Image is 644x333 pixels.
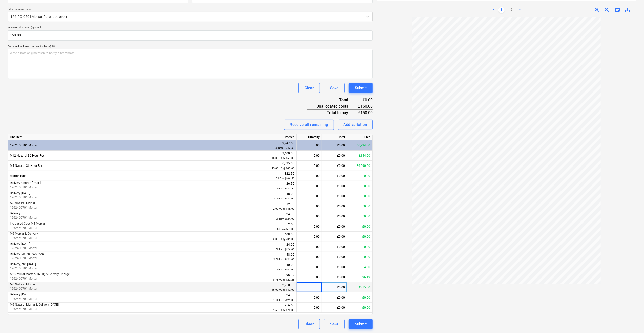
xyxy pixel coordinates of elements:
[10,226,37,230] span: 1262460701 Mortar
[263,273,294,282] div: 96.19
[272,288,294,291] small: 15.00 m3 @ 150.00
[299,201,320,211] div: 0.00
[10,201,35,205] span: M6 Natural Mortar
[299,191,320,201] div: 0.00
[355,321,367,327] div: Submit
[10,236,37,240] span: 1262460701 Mortar
[10,307,37,311] span: 1262460701 Mortar
[10,297,37,301] span: 1262460701 Mortar
[261,134,297,140] div: Ordered
[263,293,294,302] div: 24.00
[298,319,320,329] button: Clear
[322,211,347,221] div: £0.00
[263,171,294,181] div: 322.50
[299,262,320,272] div: 0.00
[263,141,294,150] div: 9,247.50
[10,216,37,219] span: 1262460701 Mortar
[299,272,320,282] div: 0.00
[51,45,55,48] span: help
[347,134,372,140] div: Free
[347,161,372,171] div: £6,090.00
[263,242,294,252] div: 24.00
[263,181,294,191] div: 26.50
[330,85,338,91] div: Save
[322,282,347,292] div: £0.00
[594,7,600,13] span: zoom_in
[10,186,37,189] span: 1262460701 Mortar
[10,262,36,266] span: Delivery, etc. 18/07/25
[347,151,372,161] div: £144.00
[356,109,373,116] div: £150.00
[273,309,294,311] small: 1.50 m3 @ 171.00
[263,161,294,171] div: 6,525.00
[322,181,347,191] div: £0.00
[349,83,373,93] button: Submit
[10,232,38,235] span: M6 Mortar & Delivery
[8,7,373,12] p: Select purchase order
[10,256,37,260] span: 1262460701 Mortar
[10,283,35,286] span: M6 Natural Mortar
[322,292,347,303] div: £0.00
[273,217,294,220] small: 1.00 Item @ 24.00
[322,151,347,161] div: £0.00
[10,267,37,270] span: 1262460701 Mortar
[322,303,347,313] div: £0.00
[322,272,347,282] div: £0.00
[273,248,294,251] small: 1.00 Item @ 24.00
[517,7,523,13] a: Next page
[322,201,347,211] div: £0.00
[305,85,314,91] div: Clear
[299,303,320,313] div: 0.00
[322,262,347,272] div: £0.00
[10,246,37,250] span: 1262460701 Mortar
[305,321,314,327] div: Clear
[263,283,294,292] div: 2,250.00
[10,196,37,199] span: 1262460701 Mortar
[347,292,372,303] div: £0.00
[347,211,372,221] div: £0.00
[619,309,644,333] iframe: Chat Widget
[347,272,372,282] div: £96.19
[490,7,496,13] a: Previous page
[509,7,515,13] a: Page 2
[263,222,294,231] div: 2.50
[347,181,372,191] div: £0.00
[347,262,372,272] div: £4.50
[8,151,261,161] div: M12 Natural 36 Hour Ret
[299,171,320,181] div: 0.00
[290,121,328,128] div: Receive all remaining
[624,7,630,13] span: save_alt
[263,252,294,262] div: 48.00
[307,103,356,109] div: Unallocated costs
[10,252,44,256] span: Delivery M6 28-29/07/25
[322,161,347,171] div: £0.00
[263,192,294,201] div: 48.00
[10,287,37,290] span: 1262460701 Mortar
[347,242,372,252] div: £0.00
[299,252,320,262] div: 0.00
[347,140,372,151] div: £6,234.00
[299,161,320,171] div: 0.00
[10,303,59,306] span: M6 Natural Mortar & Delivery 15/08/25
[356,103,373,109] div: £150.00
[330,321,338,327] div: Save
[298,83,320,93] button: Clear
[356,97,373,103] div: £0.00
[297,134,322,140] div: Quantity
[604,7,610,13] span: zoom_out
[299,140,320,151] div: 0.00
[10,277,37,280] span: 1262460701 Mortar
[10,181,41,185] span: Delivery Charge 14/07/25
[324,319,345,329] button: Save
[284,120,334,130] button: Receive all remaining
[8,30,373,41] input: Invoice total amount (optional)
[272,167,294,170] small: 45.00 m3 @ 145.00
[10,191,30,195] span: Delivery 16/07/25
[338,120,373,130] button: Add variation
[263,151,294,160] div: 2,400.00
[8,171,261,181] div: Mortar Tubs
[10,206,37,209] span: 1262460701 Mortar
[263,202,294,211] div: 312.00
[307,97,356,103] div: Total
[273,207,294,210] small: 2.00 m3 @ 156.00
